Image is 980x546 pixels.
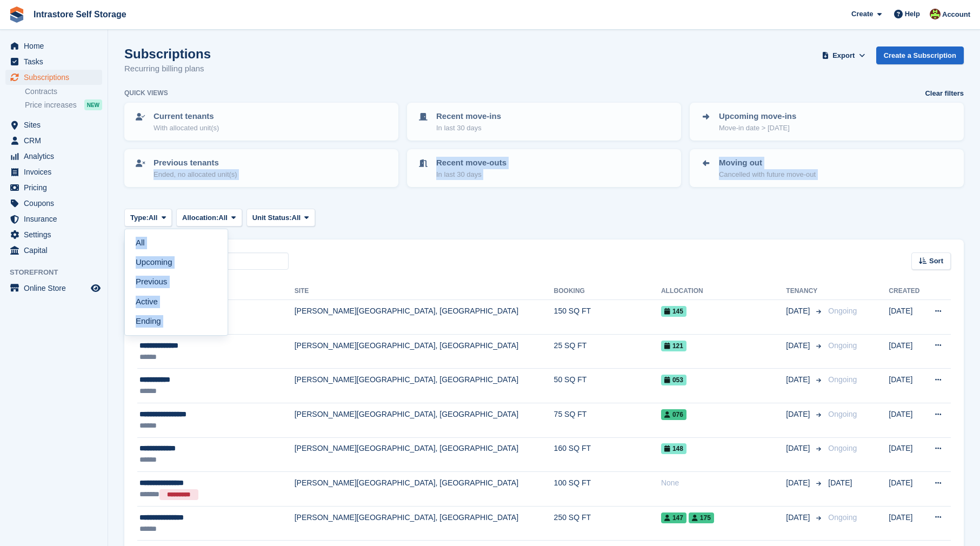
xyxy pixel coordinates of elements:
p: Recent move-ins [436,110,501,123]
a: menu [5,211,102,227]
span: [DATE] [828,478,852,487]
th: Booking [554,283,661,300]
a: menu [5,70,102,85]
img: stora-icon-8386f47178a22dfd0bd8f6a31ec36ba5ce8667c1dd55bd0f319d3a0aa187defe.svg [9,6,25,23]
span: Unit Status: [252,212,292,223]
td: [DATE] [889,437,924,472]
td: [DATE] [889,369,924,403]
div: NEW [84,99,102,110]
td: [DATE] [889,472,924,507]
span: [DATE] [786,340,812,351]
a: menu [5,133,102,148]
a: menu [5,38,102,54]
a: menu [5,149,102,164]
span: Account [942,9,970,20]
span: All [292,212,301,223]
a: menu [5,117,102,132]
td: 100 SQ FT [554,472,661,507]
a: Previous [129,272,223,292]
span: All [218,212,228,223]
a: Clear filters [925,88,964,99]
td: 250 SQ FT [554,506,661,541]
span: [DATE] [786,409,812,420]
span: Ongoing [828,513,857,522]
a: Active [129,292,223,311]
p: With allocated unit(s) [154,123,219,134]
a: Previous tenants Ended, no allocated unit(s) [125,150,397,186]
span: Storefront [10,267,108,278]
a: menu [5,164,102,179]
a: Upcoming [129,253,223,272]
span: Ongoing [828,410,857,418]
span: Price increases [25,100,77,110]
span: Settings [24,227,89,242]
span: 076 [661,409,686,420]
p: Previous tenants [154,157,237,169]
td: [PERSON_NAME][GEOGRAPHIC_DATA], [GEOGRAPHIC_DATA] [295,472,554,507]
span: Invoices [24,164,89,179]
a: Preview store [89,282,102,295]
p: Upcoming move-ins [719,110,796,123]
a: menu [5,281,102,296]
span: 145 [661,306,686,317]
th: Allocation [661,283,786,300]
td: 150 SQ FT [554,300,661,335]
a: Price increases NEW [25,99,102,111]
span: All [149,212,158,223]
span: Capital [24,243,89,258]
span: Subscriptions [24,70,89,85]
td: [PERSON_NAME][GEOGRAPHIC_DATA], [GEOGRAPHIC_DATA] [295,300,554,335]
img: Emily Clark [930,9,941,19]
span: [DATE] [786,443,812,454]
p: Move-in date > [DATE] [719,123,796,134]
span: Allocation: [182,212,218,223]
span: Ongoing [828,375,857,384]
span: [DATE] [786,374,812,385]
a: menu [5,196,102,211]
button: Allocation: All [176,209,242,227]
a: Current tenants With allocated unit(s) [125,104,397,139]
span: 121 [661,341,686,351]
span: Tasks [24,54,89,69]
span: Insurance [24,211,89,227]
span: Type: [130,212,149,223]
button: Type: All [124,209,172,227]
span: Ongoing [828,307,857,315]
a: menu [5,180,102,195]
th: Tenancy [786,283,824,300]
span: Pricing [24,180,89,195]
a: Create a Subscription [876,46,964,64]
div: None [661,477,786,489]
span: Ongoing [828,341,857,350]
td: [PERSON_NAME][GEOGRAPHIC_DATA], [GEOGRAPHIC_DATA] [295,437,554,472]
p: In last 30 days [436,123,501,134]
span: 053 [661,375,686,385]
td: 160 SQ FT [554,437,661,472]
td: 50 SQ FT [554,369,661,403]
p: In last 30 days [436,169,506,180]
td: 75 SQ FT [554,403,661,437]
a: menu [5,54,102,69]
span: 175 [689,512,714,523]
span: 147 [661,512,686,523]
span: Analytics [24,149,89,164]
td: [DATE] [889,334,924,369]
p: Cancelled with future move-out [719,169,816,180]
td: [DATE] [889,403,924,437]
span: Online Store [24,281,89,296]
a: menu [5,227,102,242]
span: 148 [661,443,686,454]
a: Moving out Cancelled with future move-out [691,150,963,186]
span: Create [851,9,873,19]
p: Current tenants [154,110,219,123]
button: Unit Status: All [246,209,315,227]
span: Ongoing [828,444,857,452]
a: Intrastore Self Storage [29,5,131,23]
th: Site [295,283,554,300]
span: [DATE] [786,305,812,317]
a: Recent move-outs In last 30 days [408,150,680,186]
a: Contracts [25,86,102,97]
span: Home [24,38,89,54]
span: Coupons [24,196,89,211]
th: Created [889,283,924,300]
